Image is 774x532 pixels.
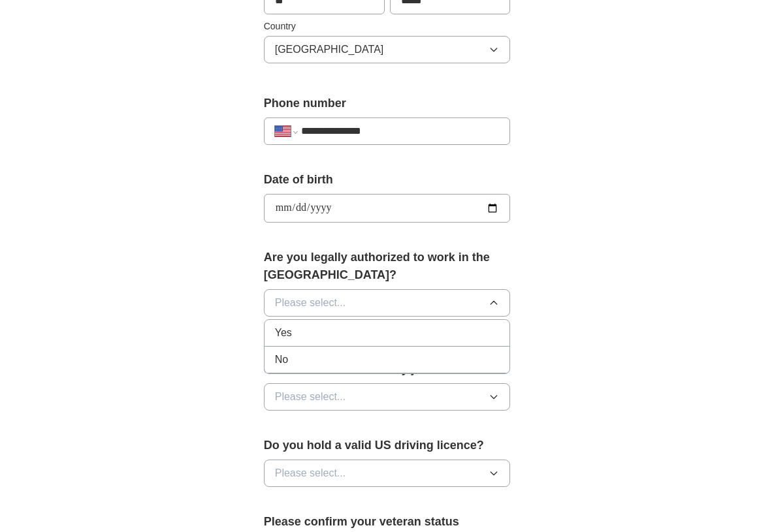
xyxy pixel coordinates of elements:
label: Phone number [264,95,511,112]
label: Are you legally authorized to work in the [GEOGRAPHIC_DATA]? [264,249,511,284]
button: Please select... [264,289,511,317]
label: Please confirm your veteran status [264,513,511,531]
label: Do you hold a valid US driving licence? [264,437,511,454]
span: Please select... [275,465,346,481]
button: Please select... [264,383,511,411]
span: Yes [275,325,292,341]
label: Date of birth [264,171,511,189]
button: [GEOGRAPHIC_DATA] [264,36,511,63]
label: Country [264,20,511,33]
span: Please select... [275,295,346,311]
span: Please select... [275,389,346,405]
button: Please select... [264,460,511,487]
span: [GEOGRAPHIC_DATA] [275,42,384,57]
span: No [275,352,288,368]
